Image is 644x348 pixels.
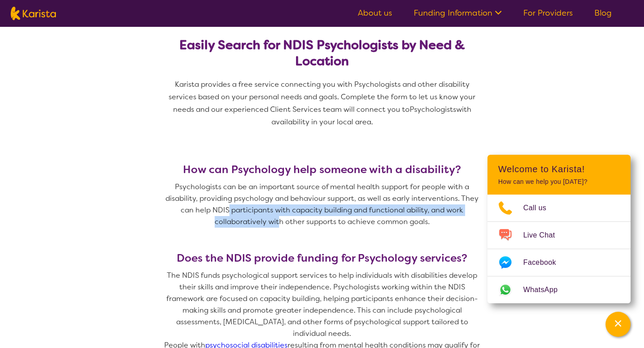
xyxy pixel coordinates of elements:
[487,195,631,303] ul: Choose channel
[523,8,573,18] a: For Providers
[410,105,456,114] span: Psychologists
[487,276,631,303] a: Web link opens in a new tab.
[523,283,568,297] span: WhatsApp
[523,256,567,269] span: Facebook
[498,164,620,174] h2: Welcome to Karista!
[523,229,566,242] span: Live Chat
[161,163,483,176] h3: How can Psychology help someone with a disability?
[498,178,620,186] p: How can we help you [DATE]?
[11,7,56,20] img: Karista logo
[487,155,631,303] div: Channel Menu
[606,312,631,337] button: Channel Menu
[161,270,483,340] p: The NDIS funds psychological support services to help individuals with disabilities develop their...
[414,8,502,18] a: Funding Information
[172,37,472,69] h2: Easily Search for NDIS Psychologists by Need & Location
[169,80,477,114] span: Karista provides a free service connecting you with Psychologists and other disability services b...
[594,8,612,18] a: Blog
[523,201,557,215] span: Call us
[161,181,483,228] p: Psychologists can be an important source of mental health support for people with a disability, p...
[358,8,392,18] a: About us
[161,252,483,264] h3: Does the NDIS provide funding for Psychology services?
